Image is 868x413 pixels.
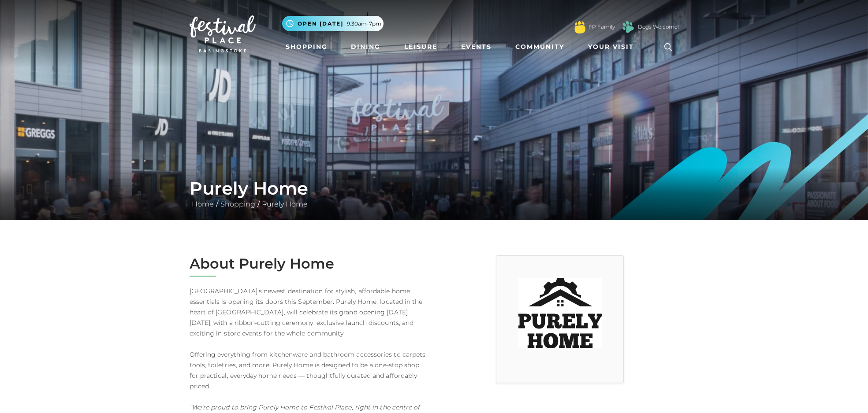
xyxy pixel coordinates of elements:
[347,39,384,55] a: Dining
[190,178,679,199] h1: Purely Home
[183,178,685,210] div: / /
[585,39,642,55] a: Your Visit
[190,200,216,208] a: Home
[512,39,568,55] a: Community
[282,16,384,31] button: Open [DATE] 9.30am-7pm
[518,278,602,348] img: Purley Home at Festival Place
[190,255,428,272] h2: About Purely Home
[458,39,495,55] a: Events
[401,39,441,55] a: Leisure
[282,39,331,55] a: Shopping
[218,200,257,208] a: Shopping
[190,15,256,52] img: Festival Place Logo
[260,200,310,208] a: Purely Home
[298,20,343,28] span: Open [DATE]
[588,42,634,52] span: Your Visit
[589,23,615,31] a: FP Family
[638,23,679,31] a: Dogs Welcome!
[347,20,381,28] span: 9.30am-7pm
